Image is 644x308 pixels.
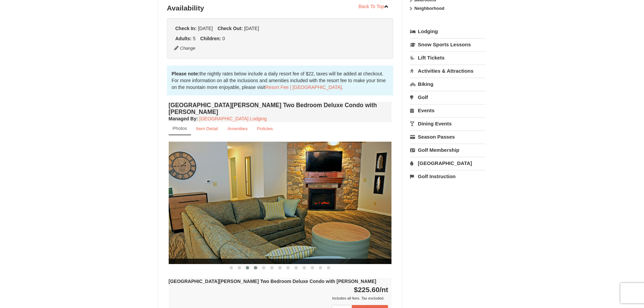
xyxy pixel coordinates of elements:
small: Policies [257,126,273,131]
a: Resort Fee | [GEOGRAPHIC_DATA] [265,85,342,90]
a: Snow Sports Lessons [410,38,485,51]
a: Activities & Attractions [410,65,485,77]
span: 0 [222,36,225,41]
a: Biking [410,78,485,90]
a: Item Detail [192,122,222,135]
small: Item Detail [196,126,218,131]
a: Season Passes [410,131,485,143]
strong: [GEOGRAPHIC_DATA][PERSON_NAME] Two Bedroom Deluxe Condo with [PERSON_NAME] [169,279,376,284]
a: Amenities [223,122,252,135]
a: Golf [410,91,485,103]
a: Golf Membership [410,144,485,156]
button: Change [174,45,196,52]
span: Managed By [169,116,196,121]
strong: : [169,116,198,121]
strong: Adults: [175,36,192,41]
a: Lift Tickets [410,51,485,64]
h3: Availability [167,1,393,15]
span: [DATE] [198,26,213,31]
a: Lodging [410,25,485,38]
a: Back To Top [354,1,393,11]
strong: Neighborhood [414,6,445,11]
a: Events [410,104,485,117]
a: Dining Events [410,117,485,130]
strong: Children: [200,36,221,41]
a: [GEOGRAPHIC_DATA] Lodging [199,116,267,121]
img: 18876286-139-bfe9f994.jpg [169,142,392,264]
span: /nt [380,286,388,293]
a: Golf Instruction [410,170,485,183]
div: the nightly rates below include a daily resort fee of $22, taxes will be added at checkout. For m... [167,66,393,95]
span: 5 [193,36,196,41]
a: Policies [253,122,277,135]
div: Includes all fees. Tax excluded. [169,295,388,302]
small: Photos [173,126,187,131]
strong: $225.60 [354,286,388,293]
small: Amenities [228,126,248,131]
h4: [GEOGRAPHIC_DATA][PERSON_NAME] Two Bedroom Deluxe Condo with [PERSON_NAME] [169,102,392,115]
a: [GEOGRAPHIC_DATA] [410,157,485,169]
strong: Please note: [172,71,199,76]
strong: Check Out: [217,26,243,31]
strong: Check In: [175,26,197,31]
span: [DATE] [244,26,259,31]
a: Photos [169,122,191,135]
